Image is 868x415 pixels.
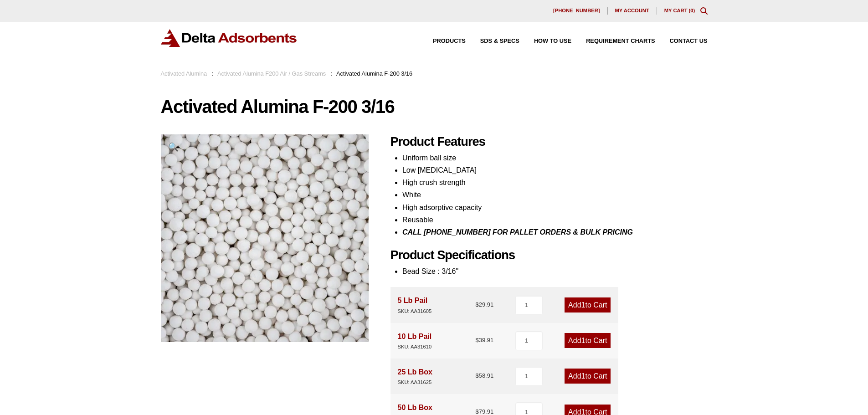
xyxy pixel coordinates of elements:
bdi: 79.91 [475,408,493,415]
div: 10 Lb Pail [398,330,432,351]
img: Delta Adsorbents [161,29,298,47]
bdi: 39.91 [475,337,493,343]
a: Add1to Cart [565,297,611,313]
span: 1 [581,301,586,309]
span: How to Use [534,38,571,44]
div: 5 Lb Pail [398,294,432,315]
span: $ [475,372,478,379]
span: $ [475,337,478,343]
a: Add1to Cart [565,369,611,384]
a: Activated Alumina F200 Air / Gas Streams [217,70,326,77]
span: [PHONE_NUMBER] [553,8,600,13]
span: 0 [690,8,693,13]
div: Toggle Modal Content [700,7,708,15]
span: Contact Us [670,38,708,44]
a: [PHONE_NUMBER] [546,7,608,15]
a: Add1to Cart [565,333,611,348]
div: SKU: AA31605 [398,307,432,316]
li: Low [MEDICAL_DATA] [402,164,708,176]
a: View full-screen image gallery [161,134,186,159]
a: My Cart (0) [664,8,695,13]
span: Activated Alumina F-200 3/16 [336,70,412,77]
li: Reusable [402,214,708,226]
h2: Product Specifications [390,248,708,263]
a: How to Use [519,38,571,44]
li: High crush strength [402,176,708,189]
a: Contact Us [655,38,708,44]
a: My account [608,7,657,15]
li: High adsorptive capacity [402,201,708,214]
div: SKU: AA31625 [398,378,432,387]
li: White [402,189,708,201]
bdi: 29.91 [475,301,493,308]
span: $ [475,408,478,415]
li: Uniform ball size [402,152,708,164]
span: $ [475,301,478,308]
span: SDS & SPECS [480,38,519,44]
span: : [330,70,332,77]
div: 25 Lb Box [398,366,432,387]
div: SKU: AA31610 [398,343,432,351]
h1: Activated Alumina F-200 3/16 [161,97,708,116]
span: Products [433,38,466,44]
span: 1 [581,372,586,380]
i: CALL [PHONE_NUMBER] FOR PALLET ORDERS & BULK PRICING [402,228,633,236]
span: 1 [581,337,586,344]
a: SDS & SPECS [466,38,519,44]
a: Products [418,38,466,44]
a: Requirement Charts [571,38,655,44]
li: Bead Size : 3/16" [402,265,708,277]
span: Requirement Charts [586,38,655,44]
a: Activated Alumina [161,70,207,77]
bdi: 58.91 [475,372,493,379]
span: 🔍 [168,142,179,152]
h2: Product Features [390,134,708,149]
span: My account [615,8,649,13]
span: : [211,70,213,77]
